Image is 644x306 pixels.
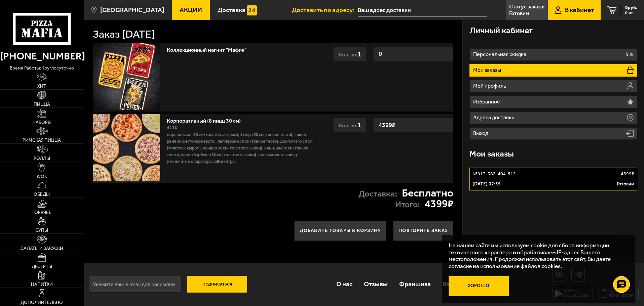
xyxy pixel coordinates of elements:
[34,192,50,197] span: Обеды
[167,45,253,53] a: Коллекционный магнит "Мафия"
[292,7,358,13] span: Доставить по адресу:
[437,273,476,295] a: Вакансии
[402,188,453,199] strong: Бесплатно
[509,4,544,9] p: Статус заказа:
[473,68,503,73] p: Мои заказы
[187,276,248,293] button: Подписаться
[449,276,509,296] button: Хорошо
[469,168,637,190] a: №913-382-404-5124399₽[DATE] 07:35Готовим
[21,300,63,305] span: Дополнительно
[473,52,528,57] p: Персональная скидка
[393,221,453,241] button: Повторить заказ
[357,50,361,58] span: 1
[473,99,502,104] p: Избранное
[626,52,633,57] p: 5%
[218,7,245,13] span: Доставка
[35,228,48,233] span: Супы
[449,242,624,270] p: На нашем сайте мы используем cookie для сбора информации технического характера и обрабатываем IP...
[377,47,384,60] strong: 0
[32,120,51,125] span: Наборы
[34,156,50,161] span: Роллы
[21,246,63,251] span: Салаты и закуски
[23,138,61,143] span: Римская пицца
[32,210,51,215] span: Горячее
[358,4,487,16] input: Ваш адрес доставки
[31,282,53,287] span: Напитки
[625,11,637,15] span: 0 шт.
[333,118,367,132] div: Кол-во:
[358,190,397,198] p: Доставка:
[358,273,393,295] a: Отзывы
[565,7,594,13] span: В кабинет
[100,7,164,13] span: [GEOGRAPHIC_DATA]
[89,276,182,293] input: Укажите ваш e-mail для рассылки
[395,201,420,209] p: Итого:
[37,84,46,89] span: Хит
[93,29,155,40] h1: Заказ [DATE]
[472,181,501,187] p: [DATE] 07:35
[469,27,533,35] h3: Личный кабинет
[469,150,514,158] h3: Мои заказы
[425,199,453,209] strong: 4399 ₽
[473,115,516,120] p: Адреса доставки
[473,131,490,136] p: Выход
[167,131,314,165] p: Деревенская 30 см (толстое с сыром), 4 сыра 30 см (тонкое тесто), Чикен Ранч 30 см (тонкое тесто)...
[32,264,52,269] span: Десерты
[247,5,257,15] img: 15daf4d41897b9f0e9f617042186c801.svg
[625,5,637,10] span: 0 руб.
[621,171,634,177] p: 4399 ₽
[330,273,358,295] a: О нас
[473,83,508,89] p: Мой профиль
[377,119,397,131] strong: 4399 ₽
[167,125,178,130] span: 4110
[167,116,248,124] a: Корпоративный (8 пицц 30 см)
[180,7,202,13] span: Акции
[472,171,516,177] p: № 913-382-404-512
[34,102,50,107] span: Пицца
[294,221,387,241] button: Добавить товары в корзину
[37,174,47,179] span: WOK
[357,121,361,129] span: 1
[509,11,529,16] p: Готовим
[333,47,367,61] div: Кол-во:
[617,181,634,187] p: Готовим
[393,273,437,295] a: Франшиза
